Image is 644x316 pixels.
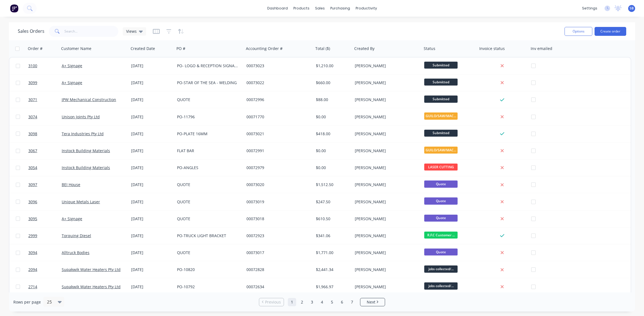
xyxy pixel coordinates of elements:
div: [PERSON_NAME] [355,216,416,222]
div: [DATE] [131,165,173,170]
div: PO-PLATE 16MM [177,131,239,137]
div: 00073018 [246,216,308,222]
a: BEI House [62,182,80,187]
div: [PERSON_NAME] [355,182,416,187]
span: Views [126,28,137,34]
a: 2714 [28,279,62,295]
a: Instock Building Materials [62,165,110,170]
a: 3098 [28,126,62,142]
div: [PERSON_NAME] [355,165,416,170]
div: productivity [353,4,380,12]
div: [PERSON_NAME] [355,148,416,154]
a: Page 4 [318,298,326,306]
a: 3054 [28,159,62,176]
div: Status [424,46,435,51]
div: [DATE] [131,148,173,154]
div: $418.00 [316,131,349,137]
span: Quote [424,197,458,204]
div: $0.00 [316,165,349,170]
span: GUILO/SAW/MACHI... [424,147,458,154]
a: Page 6 [338,298,346,306]
div: 00073022 [246,80,308,86]
div: Created Date [131,46,155,51]
div: 00071770 [246,114,308,120]
img: Factory [10,4,18,12]
span: GUILO/SAW/MACHI... [424,112,458,119]
span: 3095 [28,216,37,222]
div: [PERSON_NAME] [355,199,416,205]
div: 00072996 [246,97,308,102]
a: Tera Industries Pty Ltd [62,131,104,136]
div: products [291,4,312,12]
span: 3067 [28,148,37,154]
div: $660.00 [316,80,349,86]
a: JPW Mechanical Construction [62,97,116,102]
div: settings [579,4,600,12]
div: [DATE] [131,131,173,137]
span: Submitted [424,96,458,102]
div: $2,441.34 [316,267,349,272]
ul: Pagination [257,298,387,306]
div: [PERSON_NAME] [355,250,416,255]
div: Invoice status [479,46,505,51]
button: Create order [595,27,626,36]
div: [PERSON_NAME] [355,80,416,86]
span: Submitted [424,62,458,69]
a: Page 2 [298,298,306,306]
a: Instock Building Materials [62,148,110,153]
span: R.F.C Customer ... [424,232,458,239]
div: 00072923 [246,233,308,239]
span: 3098 [28,131,37,137]
span: 3096 [28,199,37,205]
a: Previous page [259,299,284,305]
a: Page 1 is your current page [288,298,296,306]
span: jobs collected/... [424,265,458,272]
a: 2094 [28,261,62,278]
span: 3099 [28,80,37,86]
a: 2999 [28,227,62,244]
div: 00073017 [246,250,308,255]
a: Alltruck Bodies [62,250,89,255]
a: Unique Metals Laser [62,199,100,204]
div: $0.00 [316,148,349,154]
a: 3067 [28,142,62,159]
div: QUOTE [177,216,239,222]
span: 3100 [28,63,37,69]
div: $610.50 [316,216,349,222]
button: Options [565,27,592,36]
span: Rows per page [13,299,41,305]
div: $1,771.00 [316,250,349,255]
a: Page 3 [308,298,316,306]
div: $1,966.97 [316,284,349,290]
span: Next [367,299,375,305]
div: PO-ANGLES [177,165,239,170]
span: LASER CUTTING [424,164,458,170]
div: $0.00 [316,114,349,120]
span: 3071 [28,97,37,102]
span: 2094 [28,267,37,272]
div: [DATE] [131,216,173,222]
span: Quote [424,249,458,255]
div: Total ($) [315,46,330,51]
a: A+ Signage [62,80,82,85]
a: 3096 [28,194,62,210]
div: [PERSON_NAME] [355,63,416,69]
span: Quote [424,180,458,187]
a: Page 5 [328,298,336,306]
div: $1,512.50 [316,182,349,187]
div: 00073020 [246,182,308,187]
a: Next page [360,299,385,305]
div: [DATE] [131,199,173,205]
span: 3097 [28,182,37,187]
div: [DATE] [131,182,173,187]
span: 3074 [28,114,37,120]
a: 3099 [28,74,62,91]
div: [PERSON_NAME] [355,233,416,239]
a: 3074 [28,109,62,125]
div: [DATE] [131,250,173,255]
input: Search... [64,26,119,37]
a: Torquing Diesel [62,233,91,238]
div: [DATE] [131,97,173,102]
div: 00072979 [246,165,308,170]
a: 3071 [28,91,62,108]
